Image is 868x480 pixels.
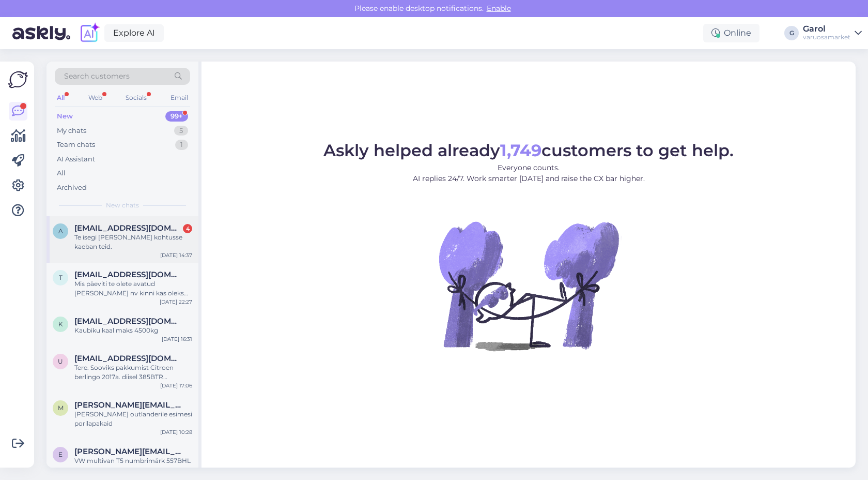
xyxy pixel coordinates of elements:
div: [DATE] 14:37 [160,251,192,259]
div: [DATE] 10:28 [160,428,192,436]
div: My chats [57,126,86,136]
span: Martin.styff@mail.ee [74,400,182,410]
div: Online [703,24,760,42]
span: Aiku702@gmail.com [74,223,182,233]
p: Everyone counts. AI replies 24/7. Work smarter [DATE] and raise the CX bar higher. [323,162,734,184]
div: Kaubiku kaal maks 4500kg [74,326,192,335]
span: Erik.molder12@gmail.com [74,447,182,456]
div: New [57,111,73,122]
div: Archived [57,183,87,193]
img: Askly Logo [8,70,28,89]
div: Mis päeviti te olete avatud [PERSON_NAME] nv kinni kas oleks võimalik see avada et saaks juppe? [74,279,192,298]
div: [DATE] 16:31 [162,335,192,343]
div: Garol [803,25,850,33]
div: Web [86,91,104,104]
div: 1 [175,140,188,150]
div: All [55,91,67,104]
img: explore-ai [79,22,100,44]
div: [DATE] 22:27 [160,298,192,306]
b: 1,749 [500,140,541,160]
span: k [58,320,63,328]
span: kalle@sbb.ee [74,317,182,326]
div: 4 [183,224,192,233]
div: Team chats [57,140,95,150]
span: Enable [484,4,514,13]
span: Turvamees19@gmail.com [74,270,182,279]
span: uloesko@gmail.com [74,354,182,363]
span: M [58,404,64,412]
span: u [58,357,63,365]
div: [DATE] 17:06 [160,382,192,389]
div: VW multivan T5 numbrimärk 557BHL parempoolset küljeukse siine ka müüte ja need Teil kodulehel [PE... [74,456,192,475]
div: Te isegi [PERSON_NAME] kohtusse kaeban teid. [74,233,192,251]
div: varuosamarket [803,33,850,41]
div: G [784,26,799,40]
div: Tere. Sooviks pakkumist Citroen berlingo 2017a. diisel 385BTR tagumised pidurikettad laagritega+k... [74,363,192,382]
div: 99+ [165,111,188,122]
span: T [59,274,63,281]
div: Email [168,91,190,104]
div: All [57,168,66,178]
span: Search customers [64,71,130,82]
span: New chats [106,201,139,210]
img: No Chat active [436,192,622,379]
div: AI Assistant [57,154,95,164]
div: [PERSON_NAME] outlanderile esimesi porilapakaid [74,410,192,428]
span: A [58,227,63,235]
span: E [58,451,63,458]
a: Garolvaruosamarket [803,25,862,41]
a: Explore AI [104,24,164,42]
span: Askly helped already customers to get help. [323,140,734,160]
div: Socials [123,91,149,104]
div: 5 [174,126,188,136]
